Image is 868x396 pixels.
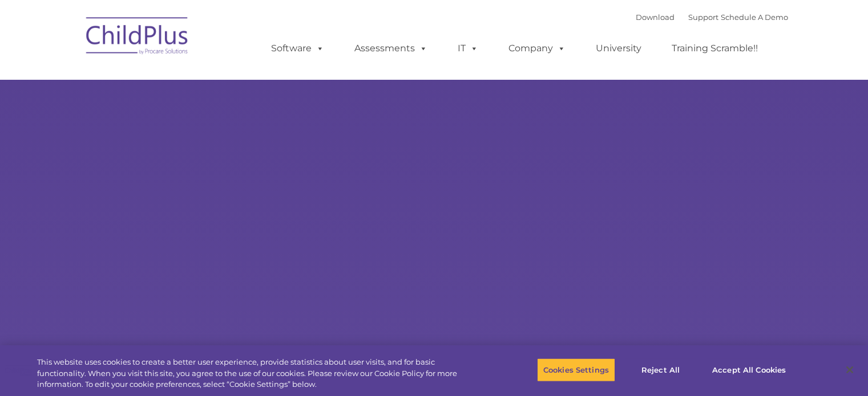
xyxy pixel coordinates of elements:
[343,37,439,60] a: Assessments
[721,13,788,22] a: Schedule A Demo
[446,37,490,60] a: IT
[260,37,336,60] a: Software
[625,358,696,382] button: Reject All
[537,358,615,382] button: Cookies Settings
[837,357,862,382] button: Close
[80,9,195,66] img: ChildPlus by Procare Solutions
[636,13,675,22] a: Download
[660,37,769,60] a: Training Scramble!!
[497,37,577,60] a: Company
[706,358,792,382] button: Accept All Cookies
[636,13,788,22] font: |
[584,37,653,60] a: University
[688,13,718,22] a: Support
[37,357,478,390] div: This website uses cookies to create a better user experience, provide statistics about user visit...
